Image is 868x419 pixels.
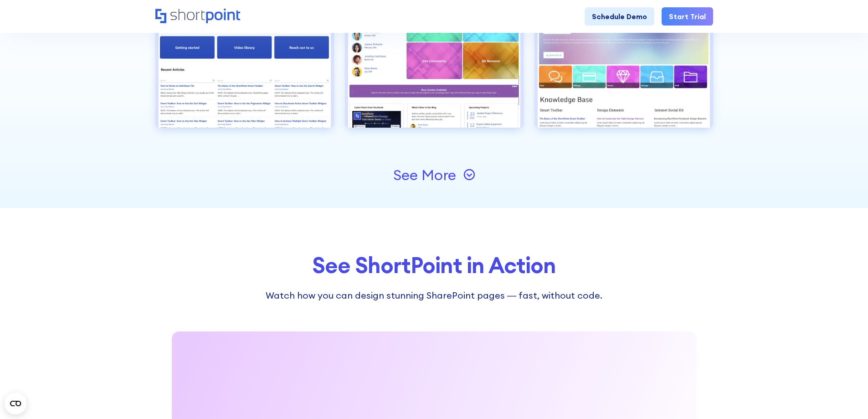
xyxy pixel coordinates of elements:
iframe: Chat Widget [822,375,868,419]
a: Start Trial [662,7,713,26]
div: See More [393,168,456,182]
a: Schedule Demo [585,7,654,26]
div: Watch how you can design stunning SharePoint pages — fast, without code. [255,289,613,302]
button: Open CMP widget [5,393,26,414]
a: Home [155,9,240,24]
div: See ShortPoint in Action [155,253,713,278]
